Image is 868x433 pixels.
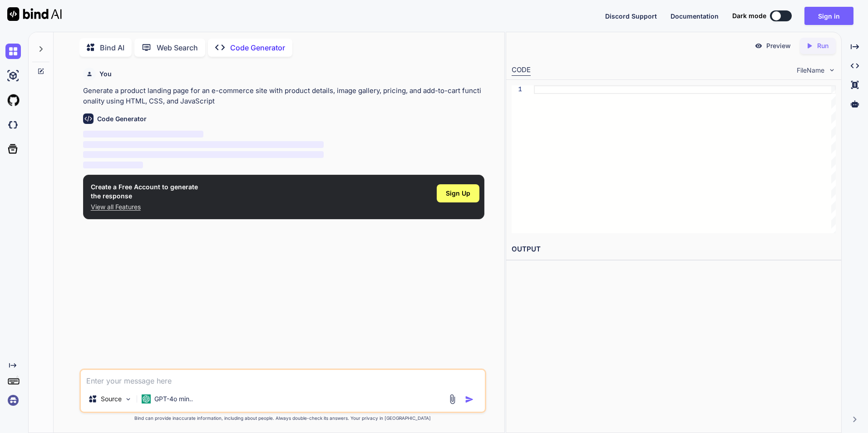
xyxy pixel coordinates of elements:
p: Run [817,41,829,50]
img: GPT-4o mini [142,394,151,403]
img: githubLight [5,93,21,108]
span: Discord Support [605,12,657,20]
span: ‌ [83,141,324,148]
img: darkCloudIdeIcon [5,117,21,133]
img: preview [755,42,763,50]
img: chevron down [828,66,836,74]
p: Bind AI [100,42,124,53]
p: Preview [766,41,791,50]
button: Sign in [804,7,853,25]
img: chat [5,44,21,59]
h2: OUTPUT [506,239,841,260]
span: Sign Up [446,189,470,198]
p: Generate a product landing page for an e-commerce site with product details, image gallery, prici... [83,86,484,106]
span: ‌ [83,162,143,168]
span: Documentation [671,12,719,20]
img: icon [465,395,474,404]
div: 1 [512,85,522,94]
img: Pick Models [124,395,132,403]
span: ‌ [83,151,324,158]
img: attachment [447,394,458,404]
h6: You [99,69,112,79]
span: Dark mode [732,11,766,20]
p: Bind can provide inaccurate information, including about people. Always double-check its answers.... [79,415,486,422]
p: Source [101,394,122,403]
p: Web Search [157,42,198,53]
p: GPT-4o min.. [154,394,193,403]
span: ‌ [83,131,203,138]
img: Bind AI [7,7,62,21]
p: Code Generator [230,42,285,53]
h1: Create a Free Account to generate the response [91,182,198,201]
img: ai-studio [5,68,21,84]
button: Documentation [671,11,719,21]
div: CODE [512,65,531,76]
span: FileName [797,66,824,75]
h6: Code Generator [97,114,147,123]
p: View all Features [91,202,198,212]
img: signin [5,393,21,408]
button: Discord Support [605,11,657,21]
